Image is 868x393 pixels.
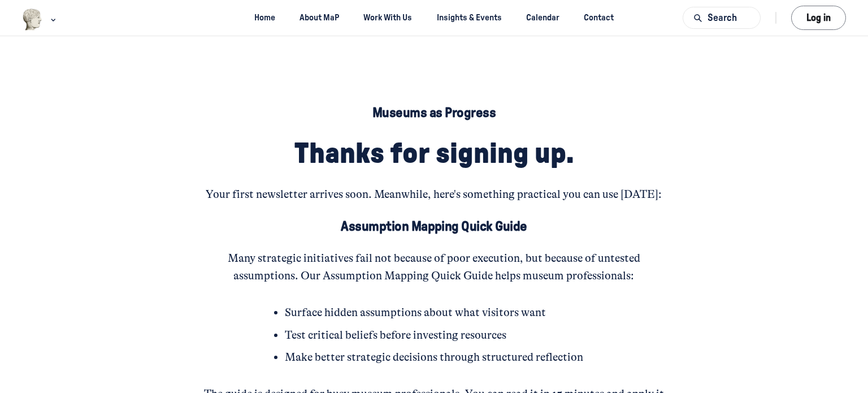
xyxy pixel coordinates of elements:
[791,6,846,30] button: Log in
[516,7,569,28] a: Calendar
[294,139,574,169] span: Thanks for signing up.
[285,306,546,319] span: Surface hidden assumptions about what visitors want
[285,329,506,342] span: Test critical beliefs before investing resources
[285,351,583,364] span: Make better strategic decisions through structured reflection
[228,252,643,282] span: Many strategic initiatives fail not because of poor execution, but because of untested assumption...
[341,220,527,234] span: Assumption Mapping Quick Guide
[22,8,43,31] img: Museums as Progress logo
[206,188,662,201] span: Your first newsletter arrives soon. Meanwhile, here's something practical you can use [DATE]:
[372,106,496,120] span: Museums as Progress
[427,7,511,28] a: Insights & Events
[290,7,349,28] a: About MaP
[22,7,59,32] button: Museums as Progress logo
[354,7,422,28] a: Work With Us
[683,7,761,29] button: Search
[245,7,285,28] a: Home
[574,7,624,28] a: Contact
